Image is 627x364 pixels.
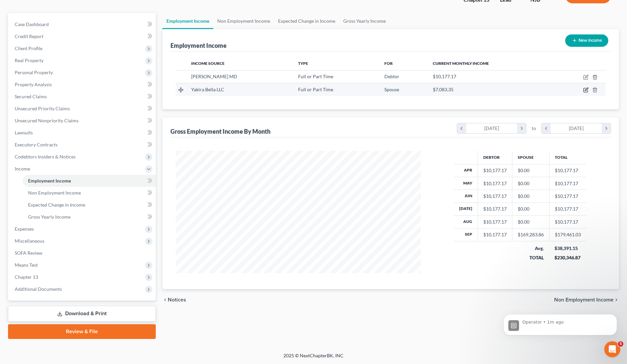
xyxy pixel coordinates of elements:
[549,177,586,190] td: $10,177.17
[551,123,602,133] div: [DATE]
[9,247,156,259] a: SOFA Review
[554,245,581,252] div: $38,391.15
[554,297,614,302] span: Non Employment Income
[549,203,586,215] td: $10,177.17
[15,45,42,51] span: Client Profile
[15,154,76,159] span: Codebtors Insiders & Notices
[483,219,507,225] div: $10,177.17
[518,180,544,187] div: $0.00
[433,61,489,66] span: Current Monthly Income
[15,166,30,171] span: Income
[549,216,586,228] td: $10,177.17
[213,13,274,29] a: Non Employment Income
[8,306,156,322] a: Download & Print
[8,324,156,339] a: Review & File
[339,13,390,29] a: Gross Yearly Income
[298,74,333,79] span: Full or Part Time
[518,231,544,238] div: $169,283.86
[15,33,43,39] span: Credit Report
[9,127,156,139] a: Lawsuits
[512,151,549,164] th: Spouse
[15,238,44,244] span: Miscellaneous
[170,127,270,135] div: Gross Employment Income By Month
[478,151,512,164] th: Debtor
[483,180,507,187] div: $10,177.17
[518,193,544,200] div: $0.00
[454,228,478,241] th: Sep
[15,262,38,268] span: Means Test
[614,297,619,302] i: chevron_right
[549,228,586,241] td: $179,461.03
[162,13,213,29] a: Employment Income
[15,226,34,232] span: Expenses
[23,199,156,211] a: Expected Change in Income
[454,190,478,203] th: Jun
[454,216,478,228] th: Aug
[384,87,399,92] span: Spouse
[28,214,71,220] span: Gross Yearly Income
[15,130,33,135] span: Lawsuits
[517,245,544,252] div: Avg.
[28,190,81,196] span: Non Employment Income
[554,254,581,261] div: $230,346.87
[565,34,608,47] button: New Income
[15,250,42,256] span: SOFA Review
[15,70,53,75] span: Personal Property
[554,297,619,302] button: Non Employment Income chevron_right
[170,41,227,49] div: Employment Income
[9,115,156,127] a: Unsecured Nonpriority Claims
[457,123,466,133] i: chevron_left
[483,167,507,174] div: $10,177.17
[15,82,52,87] span: Property Analysis
[493,299,627,346] iframe: Intercom notifications message
[298,87,333,92] span: Full or Part Time
[549,190,586,203] td: $10,177.17
[191,74,237,79] span: [PERSON_NAME] MD
[15,118,79,123] span: Unsecured Nonpriority Claims
[454,164,478,177] th: Apr
[9,139,156,151] a: Executory Contracts
[517,123,526,133] i: chevron_right
[454,203,478,215] th: [DATE]
[466,123,517,133] div: [DATE]
[433,87,454,92] span: $7,083.35
[384,74,399,79] span: Debtor
[28,178,71,184] span: Employment Income
[518,206,544,212] div: $0.00
[433,74,456,79] span: $10,177.17
[518,167,544,174] div: $0.00
[162,297,186,302] button: chevron_left Notices
[483,206,507,212] div: $10,177.17
[549,151,586,164] th: Total
[454,177,478,190] th: May
[23,175,156,187] a: Employment Income
[384,61,393,66] span: For
[9,30,156,42] a: Credit Report
[191,61,225,66] span: Income Source
[15,286,62,292] span: Additional Documents
[602,123,611,133] i: chevron_right
[15,21,49,27] span: Case Dashboard
[23,187,156,199] a: Non Employment Income
[162,297,168,302] i: chevron_left
[28,202,85,208] span: Expected Change in Income
[15,142,57,147] span: Executory Contracts
[15,94,47,99] span: Secured Claims
[542,123,551,133] i: chevron_left
[483,193,507,200] div: $10,177.17
[9,79,156,91] a: Property Analysis
[518,219,544,225] div: $0.00
[23,211,156,223] a: Gross Yearly Income
[15,106,70,111] span: Unsecured Priority Claims
[549,164,586,177] td: $10,177.17
[483,231,507,238] div: $10,177.17
[168,297,186,302] span: Notices
[618,341,623,347] span: 5
[532,125,536,132] span: to
[604,341,620,357] iframe: Intercom live chat
[15,274,38,280] span: Chapter 13
[191,87,224,92] span: Yakira Bella LLC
